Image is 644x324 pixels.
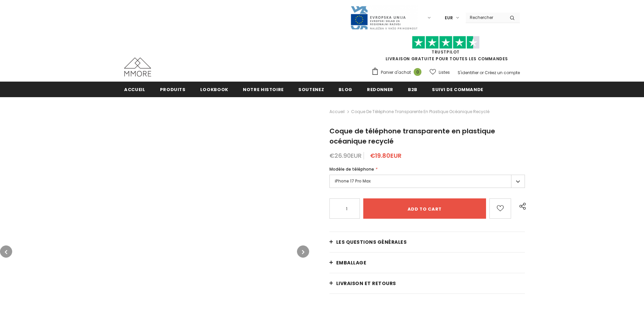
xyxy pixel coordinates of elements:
a: Accueil [329,108,345,116]
input: Search Site [466,13,505,22]
span: EUR [445,15,453,21]
a: Notre histoire [243,82,284,97]
span: Produits [160,86,186,93]
span: or [480,70,484,75]
span: Modèle de téléphone [329,166,374,172]
span: Lookbook [200,86,228,93]
span: B2B [408,86,417,93]
img: Faites confiance aux étoiles pilotes [412,36,480,49]
span: Les questions générales [336,239,407,245]
a: Panier d'achat 0 [371,67,425,78]
a: Suivi de commande [432,82,483,97]
a: Javni Razpis [350,15,418,20]
a: Les questions générales [329,232,525,252]
a: Lookbook [200,82,228,97]
span: 0 [414,68,421,76]
a: Redonner [367,82,393,97]
span: Panier d'achat [381,69,411,76]
a: soutenez [298,82,324,97]
a: Livraison et retours [329,273,525,294]
span: Coque de téléphone transparente en plastique océanique recyclé [351,108,489,116]
span: EMBALLAGE [336,259,367,266]
input: Add to cart [363,198,486,219]
span: Livraison et retours [336,280,396,287]
span: Listes [439,69,450,76]
a: EMBALLAGE [329,253,525,273]
a: S'identifier [458,70,479,75]
span: Blog [339,86,352,93]
span: Coque de téléphone transparente en plastique océanique recyclé [329,126,495,146]
a: Produits [160,82,186,97]
span: Accueil [124,86,145,93]
span: Redonner [367,86,393,93]
span: €26.90EUR [329,151,362,160]
span: Notre histoire [243,86,284,93]
a: Accueil [124,82,145,97]
a: Créez un compte [485,70,520,75]
span: €19.80EUR [370,151,401,160]
span: LIVRAISON GRATUITE POUR TOUTES LES COMMANDES [371,39,520,62]
img: Javni Razpis [350,5,418,30]
a: TrustPilot [432,49,460,55]
span: Suivi de commande [432,86,483,93]
a: Blog [339,82,352,97]
span: soutenez [298,86,324,93]
img: Cas MMORE [124,58,151,77]
label: iPhone 17 Pro Max [329,175,525,188]
a: B2B [408,82,417,97]
a: Listes [430,66,450,78]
